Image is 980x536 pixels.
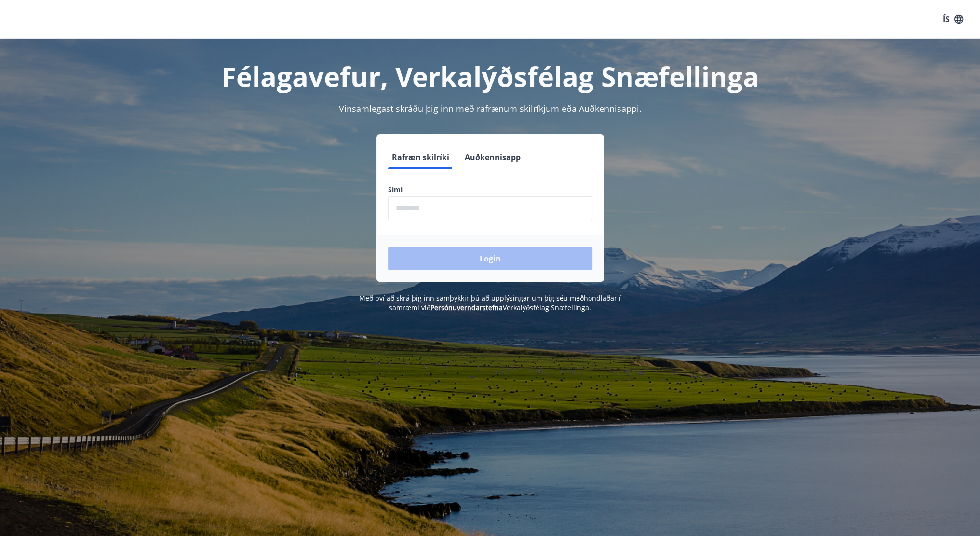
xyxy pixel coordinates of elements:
[461,146,524,169] button: Auðkennisapp
[430,303,503,312] a: Persónuverndarstefna
[339,103,642,114] span: Vinsamlegast skráðu þig inn með rafrænum skilríkjum eða Auðkennisappi.
[938,11,968,28] button: ÍS
[388,146,453,169] button: Rafræn skilríki
[388,185,592,194] label: Sími
[155,58,826,95] h1: Félagavefur, Verkalýðsfélag Snæfellinga
[359,293,621,312] span: Með því að skrá þig inn samþykkir þú að upplýsingar um þig séu meðhöndlaðar í samræmi við Verkalý...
